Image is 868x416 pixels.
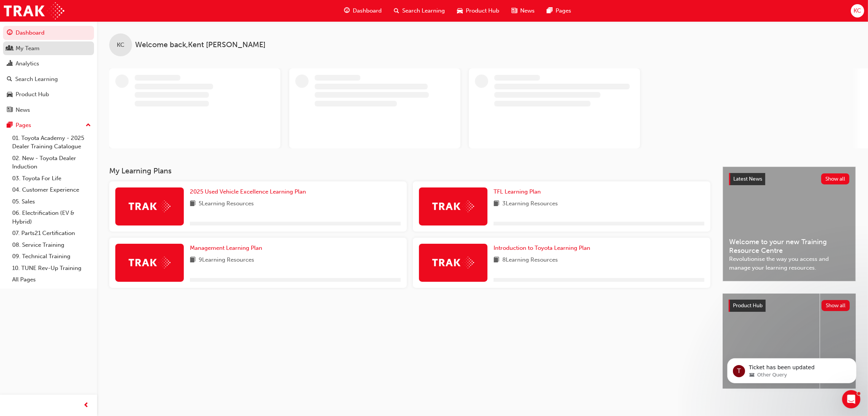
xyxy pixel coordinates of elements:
a: news-iconNews [505,3,541,19]
a: 08. Service Training [9,239,94,251]
span: 8 Learning Resources [502,256,558,265]
button: KC [851,4,864,17]
a: Dashboard [3,26,94,40]
a: Introduction to Toyota Learning Plan [494,244,593,252]
span: news-icon [511,6,517,16]
a: pages-iconPages [541,3,577,19]
a: 01. Toyota Academy - 2025 Dealer Training Catalogue [9,132,94,152]
a: 10. TUNE Rev-Up Training [9,262,94,274]
div: Analytics [16,59,39,68]
a: TFL Learning Plan [494,187,544,196]
span: Dashboard [353,6,382,15]
span: up-icon [86,121,91,130]
span: Search Learning [402,6,445,15]
span: Welcome back , Kent [PERSON_NAME] [135,41,266,49]
span: 2025 Used Vehicle Excellence Learning Plan [190,188,306,195]
div: Search Learning [15,75,58,84]
span: prev-icon [84,401,89,410]
div: Product Hub [16,90,49,99]
span: search-icon [394,6,399,16]
span: 3 Learning Resources [502,199,558,209]
a: 05. Sales [9,196,94,208]
span: Latest News [733,176,762,182]
a: 07. Parts21 Certification [9,227,94,239]
button: Pages [3,118,94,132]
div: News [16,106,30,114]
a: car-iconProduct Hub [451,3,505,19]
a: 4x4 and Towing [723,294,820,389]
span: 5 Learning Resources [199,199,254,209]
button: Show all [821,173,850,184]
span: pages-icon [7,122,13,129]
span: Pages [556,6,571,15]
span: book-icon [494,256,499,265]
span: car-icon [457,6,463,16]
iframe: Intercom notifications message [716,342,868,395]
span: Product Hub [466,6,499,15]
span: Product Hub [733,302,763,309]
a: 03. Toyota For Life [9,173,94,184]
img: Trak [432,200,474,212]
span: Management Learning Plan [190,245,262,251]
a: Product Hub [3,87,94,102]
span: KC [854,6,861,15]
a: 09. Technical Training [9,251,94,262]
span: guage-icon [344,6,350,16]
a: All Pages [9,274,94,286]
span: Welcome to your new Training Resource Centre [729,238,849,255]
a: Latest NewsShow all [729,173,849,185]
span: book-icon [190,256,196,265]
div: Pages [16,121,31,130]
span: TFL Learning Plan [494,188,541,195]
img: Trak [129,257,170,268]
span: Introduction to Toyota Learning Plan [494,245,590,251]
a: 2025 Used Vehicle Excellence Learning Plan [190,187,309,196]
a: 06. Electrification (EV & Hybrid) [9,207,94,227]
span: book-icon [494,199,499,209]
a: 04. Customer Experience [9,184,94,196]
a: Management Learning Plan [190,244,265,252]
a: Latest NewsShow allWelcome to your new Training Resource CentreRevolutionise the way you access a... [723,167,856,281]
img: Trak [129,200,170,212]
a: Search Learning [3,72,94,86]
span: search-icon [7,76,12,83]
iframe: Intercom live chat [842,390,860,408]
button: DashboardMy TeamAnalyticsSearch LearningProduct HubNews [3,24,94,118]
span: guage-icon [7,30,13,37]
span: pages-icon [547,6,553,16]
div: My Team [16,44,40,53]
img: Trak [4,2,64,19]
span: chart-icon [7,60,13,67]
a: Product HubShow all [729,300,850,312]
a: 02. New - Toyota Dealer Induction [9,152,94,173]
span: news-icon [7,107,13,114]
img: Trak [432,257,474,268]
span: Revolutionise the way you access and manage your learning resources. [729,255,849,272]
span: car-icon [7,91,13,98]
a: News [3,103,94,117]
span: News [520,6,535,15]
span: book-icon [190,199,196,209]
span: people-icon [7,45,13,52]
a: search-iconSearch Learning [388,3,451,19]
a: My Team [3,41,94,56]
span: KC [117,41,124,49]
a: guage-iconDashboard [338,3,388,19]
a: Analytics [3,57,94,71]
button: Show all [822,300,850,311]
span: 9 Learning Resources [199,256,254,265]
h3: My Learning Plans [109,167,710,175]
